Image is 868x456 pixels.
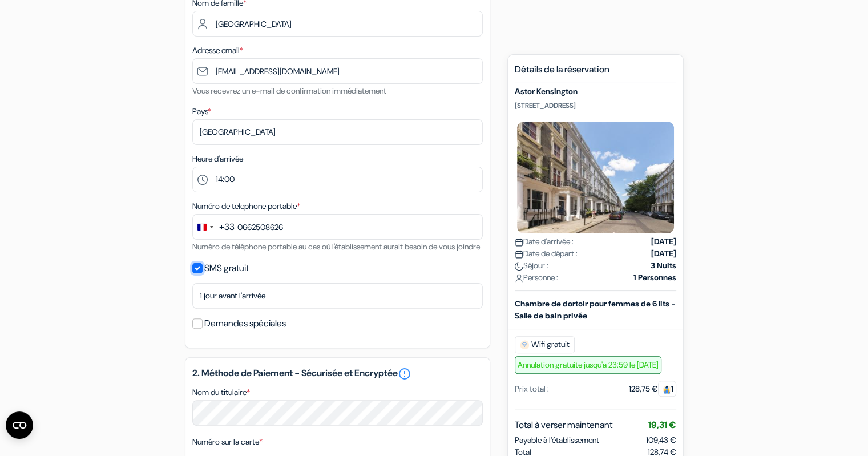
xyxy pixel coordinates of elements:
span: Payable à l’établissement [515,434,599,446]
span: Date d'arrivée : [515,236,574,248]
label: Numéro de telephone portable [192,200,300,212]
input: 6 12 34 56 78 [192,214,483,240]
div: +33 [219,220,235,234]
span: Personne : [515,272,558,284]
span: Annulation gratuite jusqu'a 23:59 le [DATE] [515,356,661,374]
label: SMS gratuit [204,260,249,276]
span: 19,31 € [648,419,676,431]
small: Vous recevrez un e-mail de confirmation immédiatement [192,86,386,96]
label: Demandes spéciales [204,316,286,332]
strong: [DATE] [651,248,676,260]
img: user_icon.svg [515,274,523,283]
label: Adresse email [192,45,243,57]
input: Entrer adresse e-mail [192,58,483,84]
img: guest.svg [663,385,671,394]
strong: [DATE] [651,236,676,248]
b: Chambre de dortoir pour femmes de 6 lits - Salle de bain privée [515,298,676,321]
p: [STREET_ADDRESS] [515,101,676,110]
input: Entrer le nom de famille [192,11,483,37]
button: Change country, selected France (+33) [193,215,235,239]
label: Numéro sur la carte [192,436,263,448]
span: Date de départ : [515,248,578,260]
h5: Détails de la réservation [515,64,676,82]
span: Wifi gratuit [515,336,575,353]
span: 109,43 € [646,435,676,445]
div: Prix total : [515,383,549,395]
strong: 1 Personnes [633,272,676,284]
button: Open CMP widget [6,411,33,439]
label: Nom du titulaire [192,386,250,398]
span: Total à verser maintenant [515,418,612,432]
img: calendar.svg [515,238,523,247]
h5: Astor Kensington [515,87,676,96]
img: calendar.svg [515,250,523,259]
label: Pays [192,106,211,118]
h5: 2. Méthode de Paiement - Sécurisée et Encryptée [192,367,483,381]
span: 1 [658,381,676,397]
label: Heure d'arrivée [192,153,243,165]
img: free_wifi.svg [520,340,529,349]
div: 128,75 € [629,383,676,395]
small: Numéro de téléphone portable au cas où l'établissement aurait besoin de vous joindre [192,241,480,252]
a: error_outline [398,367,411,381]
strong: 3 Nuits [651,260,676,272]
img: moon.svg [515,262,523,271]
span: Séjour : [515,260,548,272]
